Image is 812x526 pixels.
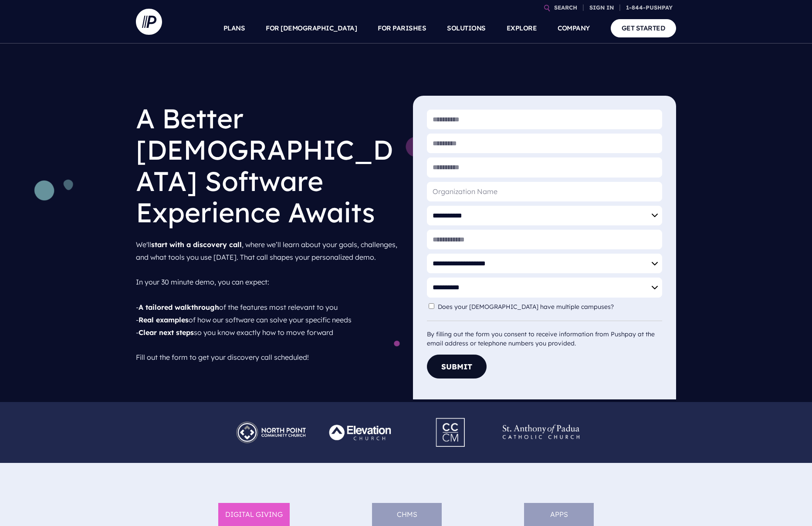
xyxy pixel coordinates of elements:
[447,13,486,44] a: SOLUTIONS
[223,13,245,44] a: PLANS
[266,13,357,44] a: FOR [DEMOGRAPHIC_DATA]
[558,13,590,44] a: COMPANY
[139,315,189,324] strong: Real examples
[524,503,594,526] li: APPS
[151,240,242,249] strong: start with a discovery call
[378,13,426,44] a: FOR PARISHES
[496,416,586,425] picture: Pushpay_Logo__StAnthony
[420,412,482,421] picture: Pushpay_Logo__CCM
[372,503,442,526] li: ChMS
[427,355,487,379] button: Submit
[316,416,406,425] picture: Pushpay_Logo__Elevation
[427,321,662,348] div: By filling out the form you consent to receive information from Pushpay at the email address or t...
[136,96,399,235] h1: A Better [DEMOGRAPHIC_DATA] Software Experience Awaits
[427,182,662,201] input: Organization Name
[226,416,316,425] picture: Pushpay_Logo__NorthPoint
[139,303,219,312] strong: A tailored walkthrough
[139,328,194,337] strong: Clear next steps
[218,503,290,526] li: DIGITAL GIVING
[136,235,399,367] p: We'll , where we’ll learn about your goals, challenges, and what tools you use [DATE]. That call ...
[438,303,618,311] label: Does your [DEMOGRAPHIC_DATA] have multiple campuses?
[611,19,677,37] a: GET STARTED
[507,13,537,44] a: EXPLORE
